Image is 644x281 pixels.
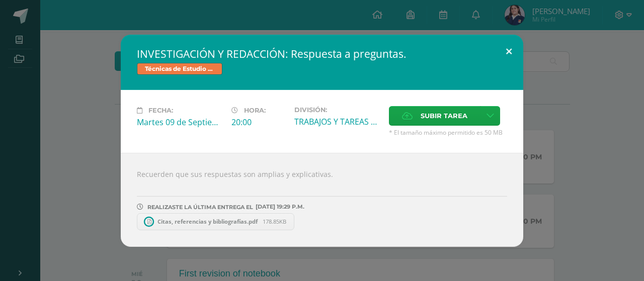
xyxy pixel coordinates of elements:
[231,117,286,128] div: 20:00
[137,63,222,75] span: Técnicas de Estudio e investigación
[137,47,507,61] h2: INVESTIGACIÓN Y REDACCIÓN: Respuesta a preguntas.
[263,218,286,225] span: 178.85KB
[389,128,507,137] span: * El tamaño máximo permitido es 50 MB
[147,204,253,211] span: REALIZASTE LA ÚLTIMA ENTREGA EL
[121,153,523,247] div: Recuerden que sus respuestas son amplias y explicativas.
[253,207,304,207] span: [DATE] 19:29 P.M.
[137,213,294,230] a: Citas, referencias y bibliografías.pdf 178.85KB
[148,107,173,114] span: Fecha:
[244,107,266,114] span: Hora:
[137,117,223,128] div: Martes 09 de Septiembre
[152,218,263,225] span: Citas, referencias y bibliografías.pdf
[294,116,381,127] div: TRABAJOS Y TAREAS EN CASA
[421,107,467,125] span: Subir tarea
[294,106,381,114] label: División:
[495,35,523,69] button: Close (Esc)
